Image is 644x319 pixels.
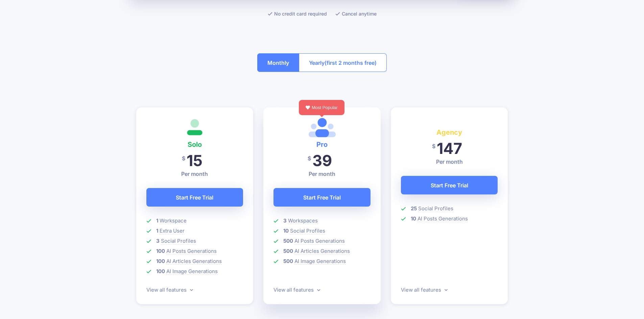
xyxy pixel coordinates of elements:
li: No credit card required [268,9,327,18]
b: 10 [411,215,416,222]
b: 1 [156,217,158,224]
p: Per month [401,158,498,166]
h4: Solo [146,139,243,150]
b: 3 [156,238,160,244]
a: View all features [401,287,448,293]
b: 1 [156,228,158,234]
div: Most Popular [299,100,344,115]
span: 39 [312,151,332,170]
b: 10 [283,228,289,234]
p: Per month [273,170,371,178]
a: View all features [146,287,193,293]
span: $ [182,151,185,166]
p: Per month [146,170,243,178]
b: 100 [156,268,165,274]
a: View all features [273,287,320,293]
b: 500 [283,258,293,264]
a: Start Free Trial [401,176,498,194]
h4: Agency [401,127,498,138]
span: AI Posts Generations [166,248,217,255]
span: Workspaces [288,217,318,224]
li: Cancel anytime [335,9,377,18]
span: (first 2 months free) [325,57,377,68]
span: AI Articles Generations [294,248,350,255]
span: AI Posts Generations [418,215,468,222]
span: $ [308,151,311,166]
span: Workspace [160,217,187,224]
h4: Pro [273,139,371,150]
b: 100 [156,258,165,264]
button: Yearly(first 2 months free) [299,53,387,72]
span: Social Profiles [290,228,325,234]
a: Start Free Trial [273,188,371,207]
span: AI Posts Generations [294,238,345,244]
b: 500 [283,238,293,244]
b: 3 [283,217,287,224]
span: 147 [437,139,462,158]
span: Extra User [160,228,185,234]
span: Social Profiles [161,238,196,244]
span: 15 [187,151,202,170]
span: Social Profiles [418,205,453,212]
b: 500 [283,248,293,254]
b: 100 [156,248,165,254]
span: AI Articles Generations [166,258,222,265]
span: AI Image Generations [294,258,346,265]
a: Start Free Trial [146,188,243,207]
b: 25 [411,205,417,212]
span: $ [432,139,435,154]
span: AI Image Generations [166,268,218,275]
button: Monthly [257,53,299,72]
